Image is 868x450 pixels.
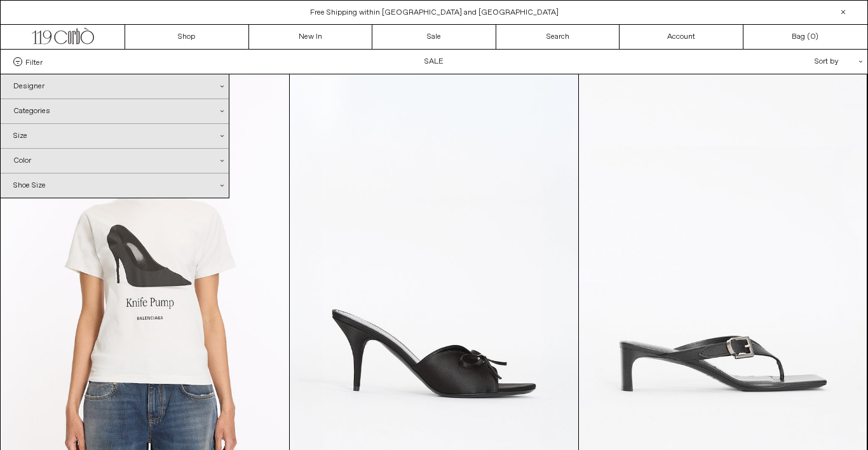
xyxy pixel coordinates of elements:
[810,31,818,43] span: )
[125,25,249,49] a: Shop
[25,57,43,66] span: Filter
[810,32,815,42] span: 0
[496,25,620,49] a: Search
[1,124,229,148] div: Size
[1,74,229,99] div: Designer
[249,25,373,49] a: New In
[620,25,743,49] a: Account
[1,174,229,198] div: Shoe Size
[743,25,867,49] a: Bag ()
[1,99,229,123] div: Categories
[1,149,229,173] div: Color
[740,50,855,74] div: Sort by
[310,8,559,18] a: Free Shipping within [GEOGRAPHIC_DATA] and [GEOGRAPHIC_DATA]
[372,25,496,49] a: Sale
